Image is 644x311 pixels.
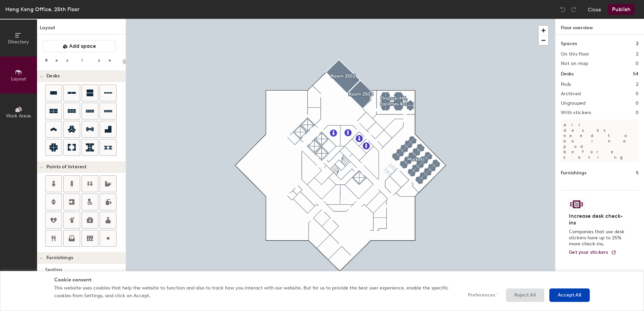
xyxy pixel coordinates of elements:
img: Redo [570,6,577,13]
h1: Desks [561,70,574,78]
p: Companies that use desk stickers have up to 25% more check-ins. [569,229,626,247]
h2: 2 [636,51,639,57]
h2: 0 [636,61,639,66]
span: Layout [11,76,26,82]
span: Add space [69,43,96,49]
h2: 2 [636,82,639,87]
img: Sticker logo [569,199,584,210]
h1: Layout [37,24,126,35]
span: Desks [46,73,60,79]
h2: Pods [561,82,571,87]
h2: On this floor [561,51,589,57]
h2: 0 [636,91,639,97]
button: Close [588,4,601,15]
div: Resize [45,58,120,63]
button: Add space [42,40,116,52]
span: Work Areas [6,113,31,119]
span: Get your stickers [569,249,608,255]
button: Publish [608,4,635,15]
h4: Increase desk check-ins [569,213,626,226]
h1: Floor overview [555,19,644,35]
h2: 0 [636,110,639,115]
h2: Not on map [561,61,588,66]
h2: With stickers [561,110,591,115]
h2: Archived [561,91,581,97]
h1: 54 [633,70,639,78]
h1: Furnishings [561,169,586,177]
img: Undo [559,6,566,13]
button: Preferences [459,288,501,302]
span: Points of Interest [46,164,87,170]
button: Reject All [506,288,544,302]
div: Hong Kong Office, 25th Floor [5,5,79,13]
div: Cookie consent [54,276,590,283]
p: This website uses cookies that help the website to function and also to track how you interact wi... [54,284,453,300]
button: Accept All [549,288,590,302]
h2: 0 [636,101,639,106]
h1: Spaces [561,40,577,47]
h1: 5 [636,169,639,177]
a: Get your stickers [569,250,616,255]
h2: Ungrouped [561,101,586,106]
p: All desks need to be in a pod before saving [561,119,639,163]
span: Directory [8,39,29,45]
h1: 2 [636,40,639,47]
span: Furnishings [46,255,73,261]
div: Seating [45,266,126,274]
